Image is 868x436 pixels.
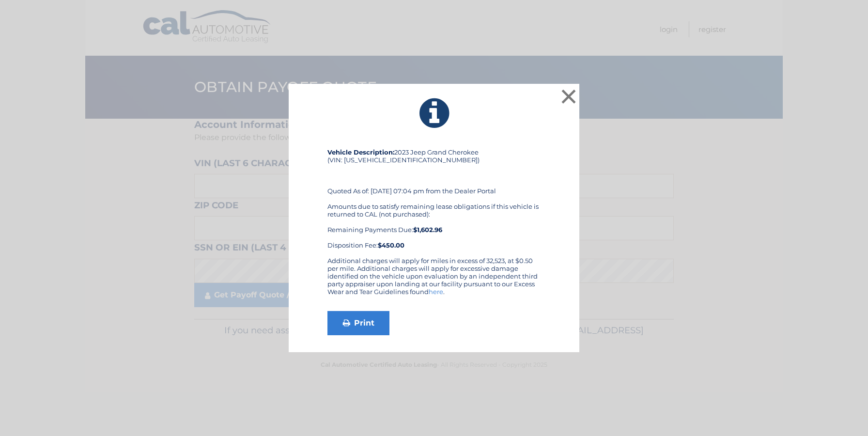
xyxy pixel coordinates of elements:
b: $1,602.96 [413,226,442,234]
strong: $450.00 [378,241,404,249]
strong: Vehicle Description: [327,148,394,156]
button: × [559,87,578,106]
a: here [429,288,443,296]
a: Print [327,311,389,335]
div: Additional charges will apply for miles in excess of 32,523, at $0.50 per mile. Additional charge... [327,257,541,303]
div: Amounts due to satisfy remaining lease obligations if this vehicle is returned to CAL (not purcha... [327,202,541,249]
div: 2023 Jeep Grand Cherokee (VIN: [US_VEHICLE_IDENTIFICATION_NUMBER]) Quoted As of: [DATE] 07:04 pm ... [327,148,541,257]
